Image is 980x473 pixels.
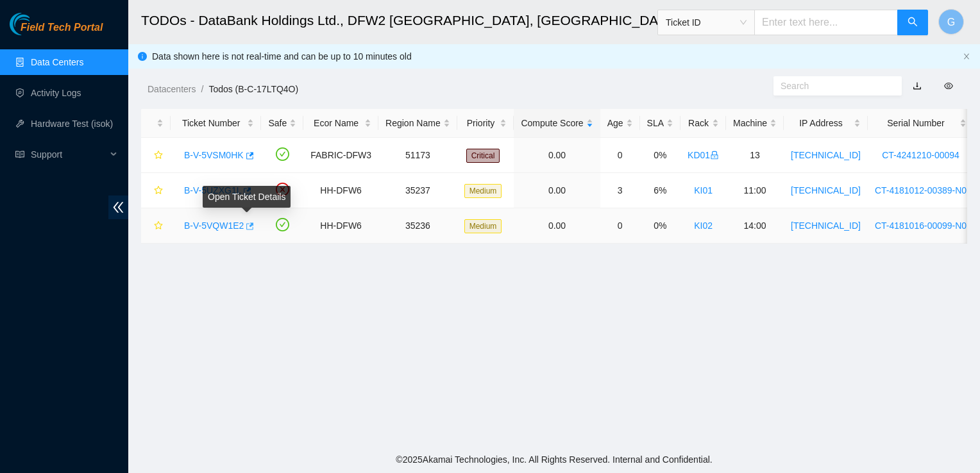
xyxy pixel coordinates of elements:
[882,150,959,160] a: CT-4241210-00094
[31,119,113,129] a: Hardware Test (isok)
[791,220,861,231] a: [TECHNICAL_ID]
[148,215,164,236] button: star
[666,13,747,32] span: Ticket ID
[938,9,964,35] button: G
[378,208,457,244] td: 35236
[31,142,106,167] span: Support
[963,53,970,61] button: close
[15,150,24,159] span: read
[600,208,640,244] td: 0
[694,185,713,195] a: KI01
[640,208,680,244] td: 0%
[31,88,81,98] a: Activity Logs
[947,14,955,30] span: G
[514,138,600,173] td: 0.00
[640,173,680,208] td: 6%
[710,151,719,160] span: lock
[31,57,83,67] a: Data Centers
[154,221,163,231] span: star
[781,79,884,93] input: Search
[791,150,861,160] a: [TECHNICAL_ID]
[694,220,713,231] a: KI02
[514,173,600,208] td: 0.00
[148,145,164,165] button: star
[726,138,784,173] td: 13
[303,138,378,173] td: FABRIC-DFW3
[600,138,640,173] td: 0
[464,184,502,198] span: Medium
[875,185,967,195] a: CT-4181012-00389-N0
[464,219,502,233] span: Medium
[908,17,918,29] span: search
[944,81,953,90] span: eye
[21,22,103,34] span: Field Tech Portal
[466,149,500,163] span: Critical
[600,173,640,208] td: 3
[201,84,203,94] span: /
[903,76,931,96] button: download
[203,186,291,208] div: Open Ticket Details
[378,138,457,173] td: 51173
[303,208,378,244] td: HH-DFW6
[184,185,241,195] a: B-V-5UZXG1L
[10,23,103,40] a: Akamai TechnologiesField Tech Portal
[688,150,719,160] a: KD01lock
[791,185,861,195] a: [TECHNICAL_ID]
[378,173,457,208] td: 35237
[184,220,244,231] a: B-V-5VQW1E2
[128,446,980,473] footer: © 2025 Akamai Technologies, Inc. All Rights Reserved. Internal and Confidential.
[726,173,784,208] td: 11:00
[184,150,244,160] a: B-V-5VSM0HK
[963,53,970,60] span: close
[108,195,128,219] span: double-left
[148,180,164,201] button: star
[276,183,289,196] span: close-circle
[154,186,163,196] span: star
[514,208,600,244] td: 0.00
[10,13,65,35] img: Akamai Technologies
[754,10,898,35] input: Enter text here...
[875,220,967,231] a: CT-4181016-00099-N0
[640,138,680,173] td: 0%
[303,173,378,208] td: HH-DFW6
[148,84,196,94] a: Datacenters
[276,147,289,161] span: check-circle
[208,84,298,94] a: Todos (B-C-17LTQ4O)
[897,10,928,35] button: search
[913,81,922,91] a: download
[726,208,784,244] td: 14:00
[276,218,289,231] span: check-circle
[154,151,163,161] span: star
